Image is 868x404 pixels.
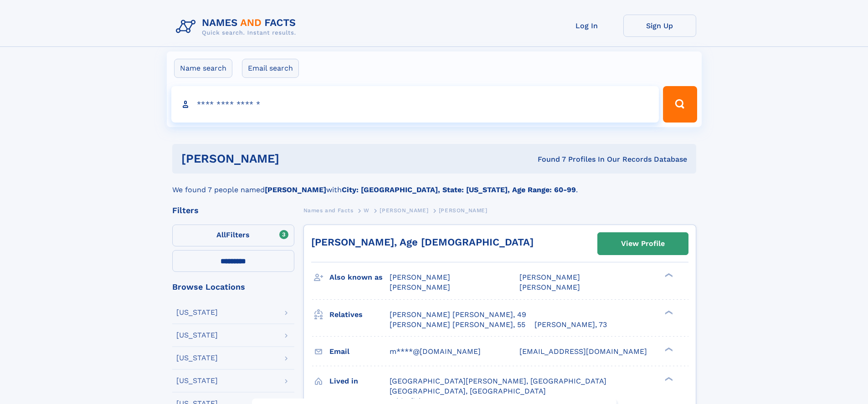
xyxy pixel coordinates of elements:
div: [US_STATE] [176,377,218,384]
div: ❯ [663,346,673,352]
a: Names and Facts [303,205,354,216]
span: [GEOGRAPHIC_DATA][PERSON_NAME], [GEOGRAPHIC_DATA] [390,377,606,385]
div: Filters [172,206,294,215]
button: Search Button [663,86,697,123]
span: [PERSON_NAME] [380,207,428,214]
img: Logo Names and Facts [172,15,303,39]
label: Email search [242,59,299,78]
h3: Email [329,344,390,359]
a: Sign Up [623,15,696,37]
span: All [216,230,226,239]
div: [US_STATE] [176,354,218,362]
div: [US_STATE] [176,309,218,316]
label: Filters [172,225,294,246]
span: [PERSON_NAME] [390,283,450,291]
div: [US_STATE] [176,332,218,339]
div: Browse Locations [172,283,294,291]
a: W [364,205,370,216]
h3: Relatives [329,307,390,322]
div: We found 7 people named with . [172,174,696,195]
a: [PERSON_NAME] [PERSON_NAME], 55 [390,320,525,330]
div: ❯ [663,272,673,278]
div: ❯ [663,309,673,315]
span: [PERSON_NAME] [439,207,488,214]
span: [PERSON_NAME] [390,273,450,281]
input: search input [171,86,659,123]
div: ❯ [663,376,673,382]
span: [PERSON_NAME] [519,273,580,281]
a: [PERSON_NAME] [380,205,428,216]
div: Found 7 Profiles In Our Records Database [408,154,687,164]
a: Log In [550,15,623,37]
a: [PERSON_NAME], 73 [534,320,607,330]
b: City: [GEOGRAPHIC_DATA], State: [US_STATE], Age Range: 60-99 [342,185,576,194]
a: [PERSON_NAME], Age [DEMOGRAPHIC_DATA] [311,236,534,248]
h1: [PERSON_NAME] [181,153,409,164]
div: View Profile [621,233,665,254]
span: [GEOGRAPHIC_DATA], [GEOGRAPHIC_DATA] [390,387,546,395]
span: [PERSON_NAME] [519,283,580,291]
b: [PERSON_NAME] [265,185,326,194]
span: W [364,207,370,214]
h3: Also known as [329,270,390,285]
span: [EMAIL_ADDRESS][DOMAIN_NAME] [519,347,647,356]
a: [PERSON_NAME] [PERSON_NAME], 49 [390,310,526,320]
label: Name search [174,59,232,78]
a: View Profile [598,233,688,255]
h3: Lived in [329,373,390,389]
